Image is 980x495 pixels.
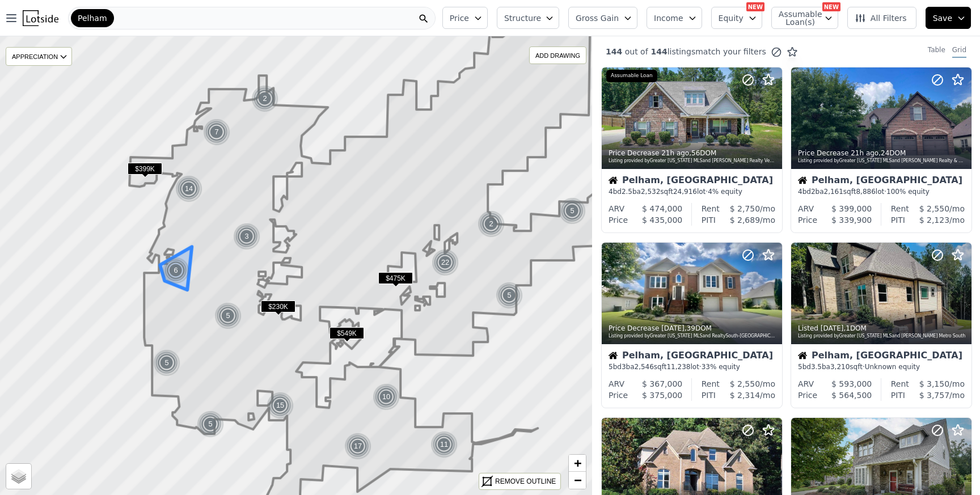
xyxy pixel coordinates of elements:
[716,390,775,401] div: /mo
[261,301,295,317] div: $230K
[430,431,458,458] div: 11
[798,187,965,196] div: 4 bd 2 ba sqft lot · 100% equity
[378,272,413,284] span: $475K
[569,455,586,472] a: Zoom in
[798,378,814,390] div: ARV
[373,383,400,411] img: g1.png
[450,12,469,24] span: Price
[609,158,776,164] div: Listing provided by Greater [US_STATE] MLS and [PERSON_NAME] Realty Vestavia
[716,214,775,226] div: /mo
[344,433,372,460] img: g1.png
[791,67,971,233] a: Price Decrease 21h ago,24DOMListing provided byGreater [US_STATE] MLSand [PERSON_NAME] Realty & A...
[574,473,581,487] span: −
[378,272,413,289] div: $475K
[592,46,798,58] div: out of listings
[162,257,190,284] img: g1.png
[856,188,875,196] span: 8,886
[497,7,559,29] button: Structure
[926,7,971,29] button: Save
[909,203,965,214] div: /mo
[661,149,689,157] time: 2025-08-20 00:00
[609,149,776,158] div: Price Decrease , 56 DOM
[798,324,966,333] div: Listed , 1 DOM
[891,214,905,226] div: PITI
[609,176,618,185] img: House
[153,349,181,376] img: g1.png
[478,210,505,238] img: g1.png
[824,188,843,196] span: 2,161
[233,223,261,250] img: g1.png
[442,7,488,29] button: Price
[432,249,459,276] img: g1.png
[821,324,844,332] time: 2025-08-19 00:00
[642,204,682,213] span: $ 474,000
[642,215,682,225] span: $ 435,000
[432,249,459,276] div: 22
[609,333,776,340] div: Listing provided by Greater [US_STATE] MLS and RealtySouth-[GEOGRAPHIC_DATA] Office
[798,333,966,340] div: Listing provided by Greater [US_STATE] MLS and [PERSON_NAME] Metro South
[798,149,966,158] div: Price Decrease , 24 DOM
[919,215,949,225] span: $ 2,123
[78,12,107,24] span: Pelham
[891,203,909,214] div: Rent
[214,302,242,329] div: 5
[847,7,916,29] button: All Filters
[495,476,556,486] div: REMOVE OUTLINE
[496,282,523,309] img: g1.png
[128,163,162,179] div: $399K
[855,12,907,24] span: All Filters
[730,204,760,213] span: $ 2,750
[175,175,203,202] img: g1.png
[711,7,762,29] button: Equity
[609,214,628,226] div: Price
[609,362,775,371] div: 5 bd 3 ba sqft lot · 33% equity
[702,203,720,214] div: Rent
[197,411,224,438] div: 5
[919,204,949,213] span: $ 2,550
[831,391,872,400] span: $ 564,500
[909,378,965,390] div: /mo
[831,215,872,225] span: $ 339,900
[574,456,581,470] span: +
[798,203,814,214] div: ARV
[928,45,945,58] div: Table
[919,391,949,400] span: $ 3,757
[654,12,683,24] span: Income
[197,411,225,438] img: g1.png
[430,431,458,458] img: g1.png
[609,390,628,401] div: Price
[153,349,180,376] div: 5
[905,390,965,401] div: /mo
[822,2,840,11] div: NEW
[214,302,242,329] img: g1.png
[128,163,162,175] span: $399K
[798,176,965,187] div: Pelham, [GEOGRAPHIC_DATA]
[267,392,294,419] div: 15
[162,257,189,284] div: 6
[891,390,905,401] div: PITI
[798,214,817,226] div: Price
[203,119,231,146] img: g1.png
[6,47,72,66] div: APPRECIATION
[666,363,690,371] span: 11,238
[905,214,965,226] div: /mo
[791,242,971,408] a: Listed [DATE],1DOMListing provided byGreater [US_STATE] MLSand [PERSON_NAME] Metro SouthHousePelh...
[702,378,720,390] div: Rent
[798,351,807,360] img: House
[661,324,685,332] time: 2025-08-19 00:00
[798,158,966,164] div: Listing provided by Greater [US_STATE] MLS and [PERSON_NAME] Realty & Associates
[609,378,624,390] div: ARV
[695,46,766,57] span: match your filters
[641,188,660,196] span: 2,532
[609,187,775,196] div: 4 bd 2.5 ba sqft lot · 4% equity
[648,47,668,56] span: 144
[568,7,637,29] button: Gross Gain
[720,203,775,214] div: /mo
[559,197,586,225] div: 5
[251,85,279,112] img: g1.png
[919,379,949,388] span: $ 3,150
[702,390,716,401] div: PITI
[933,12,952,24] span: Save
[330,327,364,339] span: $549K
[891,378,909,390] div: Rent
